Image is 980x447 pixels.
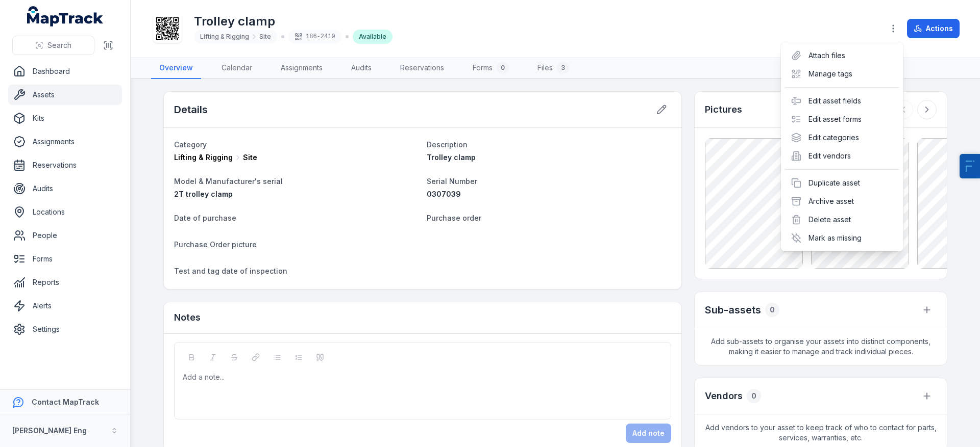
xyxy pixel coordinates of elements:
[785,92,899,110] div: Edit asset fields
[785,211,899,229] div: Delete asset
[785,147,899,165] div: Edit vendors
[785,192,899,211] div: Archive asset
[785,128,899,147] div: Edit categories
[785,229,899,247] div: Mark as missing
[785,46,899,65] div: Attach files
[785,65,899,83] div: Manage tags
[785,110,899,128] div: Edit asset forms
[785,174,899,192] div: Duplicate asset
